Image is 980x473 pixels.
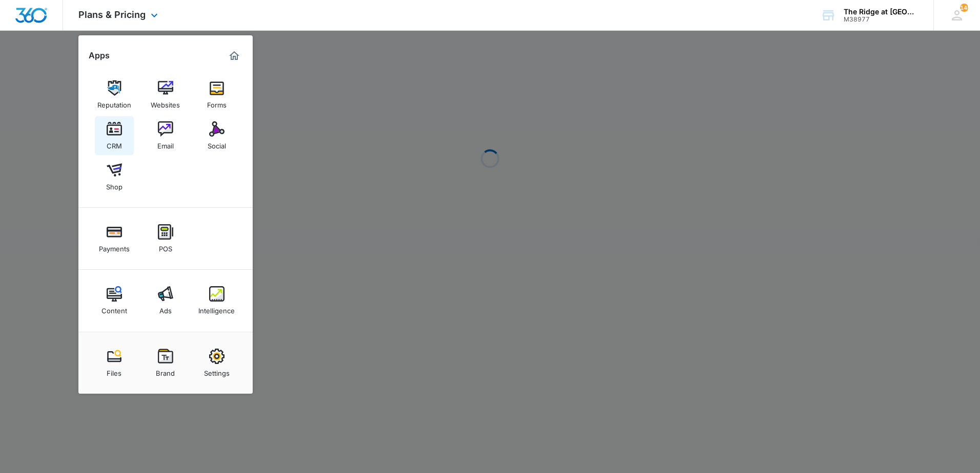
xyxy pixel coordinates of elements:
div: Brand [156,364,175,377]
a: Content [95,281,134,320]
a: Brand [146,343,185,382]
span: 145 [960,4,968,12]
a: Email [146,116,185,155]
div: POS [159,240,172,253]
a: Forms [197,75,236,114]
span: Plans & Pricing [78,9,146,20]
a: POS [146,219,185,258]
a: Payments [95,219,134,258]
a: Reputation [95,75,134,114]
div: Intelligence [198,302,235,315]
a: Social [197,116,236,155]
div: Email [157,137,174,150]
div: Ads [159,302,172,315]
a: Settings [197,343,236,382]
div: Reputation [97,96,131,109]
a: Intelligence [197,281,236,320]
div: Social [208,137,226,150]
div: Payments [99,240,130,253]
div: account name [844,8,918,16]
a: Ads [146,281,185,320]
a: Marketing 360® Dashboard [226,48,242,64]
h2: Apps [89,51,110,60]
a: Shop [95,157,134,196]
div: Files [107,364,121,377]
div: account id [844,16,918,23]
div: Forms [207,96,227,109]
div: CRM [107,137,122,150]
div: Settings [204,364,230,377]
div: Content [101,302,127,315]
div: notifications count [960,4,968,12]
a: CRM [95,116,134,155]
div: Websites [151,96,180,109]
a: Files [95,343,134,382]
a: Websites [146,75,185,114]
div: Shop [106,178,122,191]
